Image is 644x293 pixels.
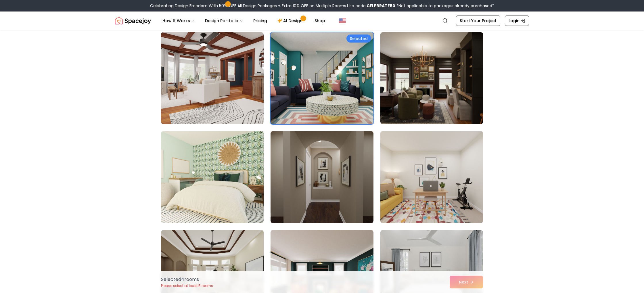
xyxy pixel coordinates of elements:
p: Please select at least 5 rooms [161,284,213,288]
p: Selected 4 room s [161,276,213,283]
a: Start Your Project [456,16,500,26]
button: How It Works [158,15,199,26]
img: Spacejoy Logo [115,15,151,26]
img: United States [339,17,346,24]
img: Room room-20 [271,131,373,223]
div: Selected [346,35,371,43]
b: CELEBRATE50 [367,3,395,9]
img: Room room-19 [161,131,264,223]
a: Spacejoy [115,15,151,26]
img: Room room-16 [161,32,264,124]
img: Room room-21 [378,129,486,225]
span: Use code: [347,3,395,9]
img: Room room-18 [380,32,483,124]
div: Celebrating Design Freedom With 50% OFF All Design Packages + Extra 10% OFF on Multiple Rooms. [150,3,494,9]
a: Shop [310,15,330,26]
span: *Not applicable to packages already purchased* [395,3,494,9]
img: Room room-17 [271,32,373,124]
nav: Main [158,15,330,26]
a: AI Design [273,15,309,26]
a: Pricing [249,15,272,26]
a: Login [505,16,529,26]
button: Design Portfolio [200,15,248,26]
nav: Global [115,12,529,30]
